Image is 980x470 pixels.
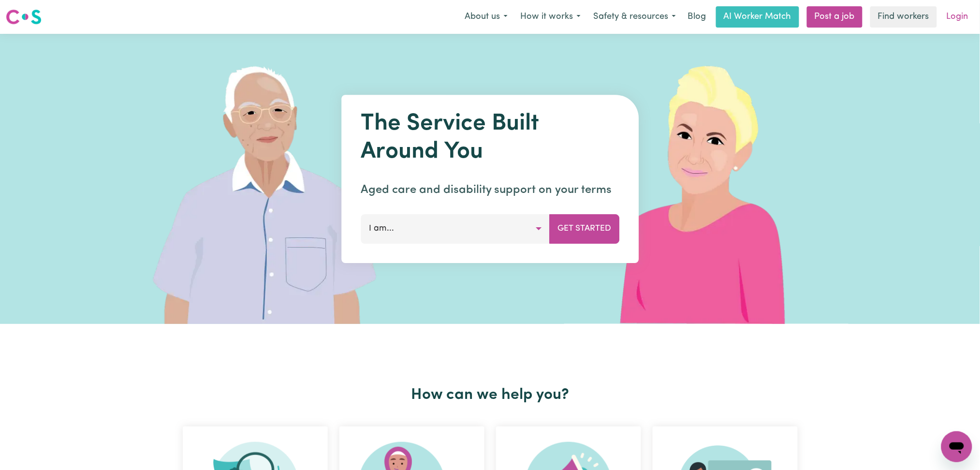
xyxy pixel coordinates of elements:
[361,214,550,243] button: I am...
[6,8,42,26] img: Careseekers logo
[941,6,974,28] a: Login
[870,6,937,28] a: Find workers
[177,386,804,404] h2: How can we help you?
[716,6,799,28] a: AI Worker Match
[941,431,972,462] iframe: Button to launch messaging window
[587,7,682,27] button: Safety & resources
[514,7,587,27] button: How it works
[458,7,514,27] button: About us
[6,6,42,28] a: Careseekers logo
[807,6,863,28] a: Post a job
[549,214,619,243] button: Get Started
[682,6,712,28] a: Blog
[361,110,619,166] h1: The Service Built Around You
[361,181,619,199] p: Aged care and disability support on your terms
